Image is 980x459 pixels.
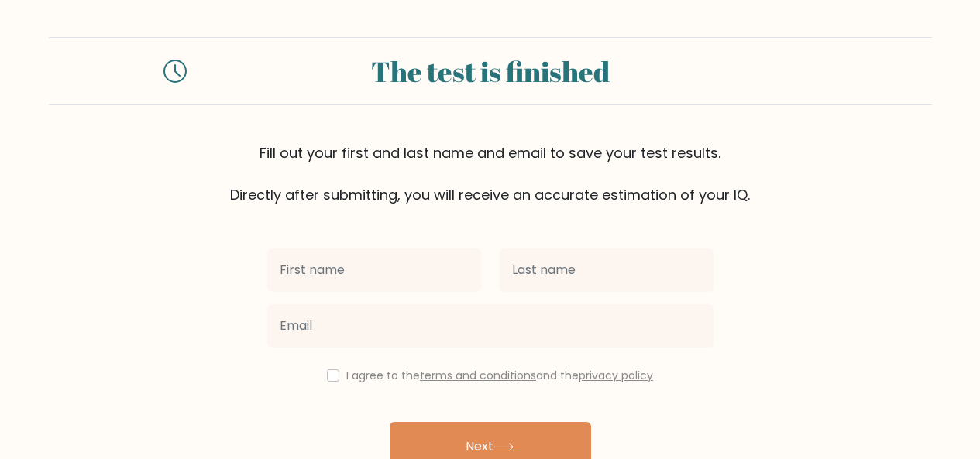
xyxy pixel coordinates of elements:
[205,50,775,92] div: The test is finished
[346,368,653,383] label: I agree to the and the
[579,368,653,383] a: privacy policy
[267,248,481,292] input: First name
[420,368,536,383] a: terms and conditions
[49,142,932,205] div: Fill out your first and last name and email to save your test results. Directly after submitting,...
[500,248,714,292] input: Last name
[267,304,714,348] input: Email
